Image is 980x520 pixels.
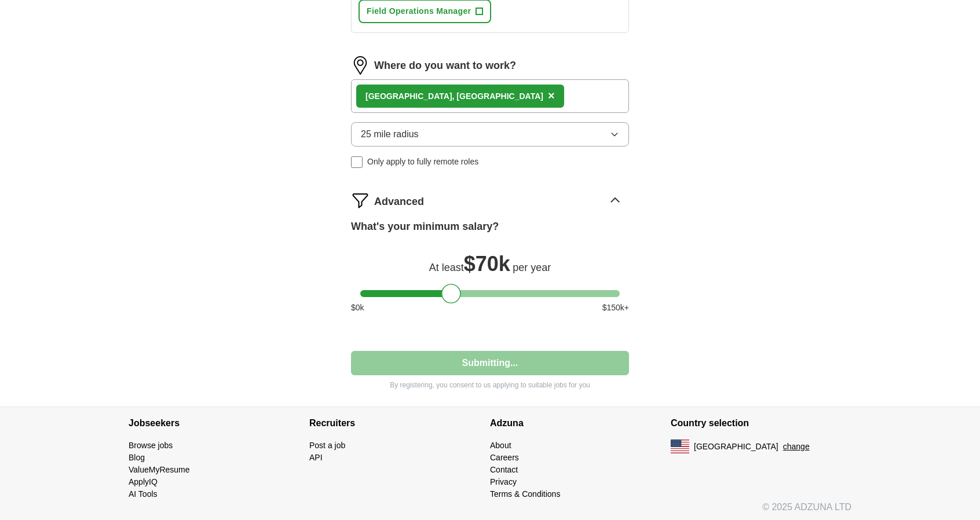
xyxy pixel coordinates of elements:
[548,89,555,102] span: ×
[309,453,323,462] a: API
[351,380,629,390] p: By registering, you consent to us applying to suitable jobs for you
[464,252,510,276] span: $ 70k
[351,191,370,210] img: filter
[783,441,810,453] button: change
[367,156,478,168] span: Only apply to fully remote roles
[351,56,370,75] img: location.png
[351,156,363,168] input: Only apply to fully remote roles
[671,440,689,453] img: US flag
[490,453,519,462] a: Careers
[365,91,452,101] strong: [GEOGRAPHIC_DATA]
[374,58,516,74] label: Where do you want to work?
[490,441,511,450] a: About
[429,262,464,273] span: At least
[309,441,345,450] a: Post a job
[129,441,173,450] a: Browse jobs
[513,262,551,273] span: per year
[365,90,543,102] div: , [GEOGRAPHIC_DATA]
[548,87,555,105] button: ×
[361,127,419,141] span: 25 mile radius
[374,194,424,210] span: Advanced
[351,219,499,235] label: What's your minimum salary?
[129,489,158,499] a: AI Tools
[351,122,629,147] button: 25 mile radius
[129,477,158,486] a: ApplyIQ
[129,465,190,474] a: ValueMyResume
[602,302,629,314] span: $ 150 k+
[351,351,629,375] button: Submitting...
[671,407,851,440] h4: Country selection
[490,489,560,499] a: Terms & Conditions
[490,477,517,486] a: Privacy
[490,465,518,474] a: Contact
[129,453,145,462] a: Blog
[694,441,778,453] span: [GEOGRAPHIC_DATA]
[351,302,364,314] span: $ 0 k
[367,5,471,17] span: Field Operations Manager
